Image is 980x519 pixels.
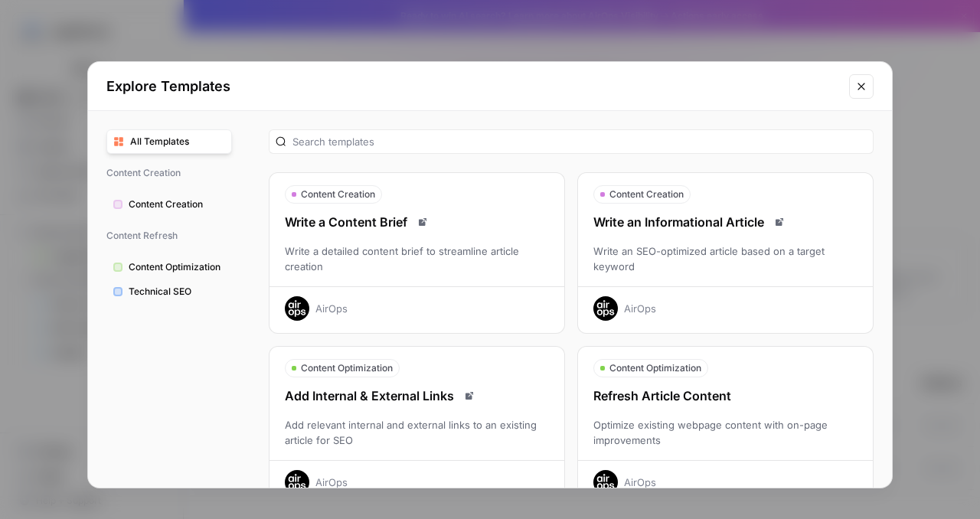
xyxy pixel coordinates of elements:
div: AirOps [624,301,656,316]
a: Read docs [460,387,479,405]
span: Technical SEO [129,285,225,299]
div: Refresh Article Content [578,387,873,405]
button: Content Creation [106,192,232,217]
span: Content Optimization [301,361,393,375]
a: Read docs [770,213,789,231]
div: Add Internal & External Links [269,387,564,405]
div: Write an SEO-optimized article based on a target keyword [578,243,873,274]
span: All Templates [130,135,225,149]
span: Content Optimization [129,260,225,274]
span: Content Refresh [106,223,232,249]
div: Write a detailed content brief to streamline article creation [269,243,564,274]
span: Content Creation [301,188,375,201]
span: Content Optimization [609,361,701,375]
div: Write an Informational Article [578,213,873,231]
div: AirOps [624,475,656,490]
span: Content Creation [129,197,225,211]
div: Optimize existing webpage content with on-page improvements [578,417,873,448]
span: Content Creation [609,188,684,201]
button: Technical SEO [106,279,232,304]
div: Add relevant internal and external links to an existing article for SEO [269,417,564,448]
h2: Explore Templates [106,76,840,97]
button: Content OptimizationAdd Internal & External LinksRead docsAdd relevant internal and external link... [269,346,565,508]
div: AirOps [315,475,348,490]
input: Search templates [292,134,867,149]
div: Write a Content Brief [269,213,564,231]
a: Read docs [413,213,432,231]
div: AirOps [315,301,348,316]
button: Content CreationWrite an Informational ArticleRead docsWrite an SEO-optimized article based on a ... [577,172,874,334]
button: Content OptimizationRefresh Article ContentOptimize existing webpage content with on-page improve... [577,346,874,508]
button: Content CreationWrite a Content BriefRead docsWrite a detailed content brief to streamline articl... [269,172,565,334]
button: All Templates [106,129,232,154]
button: Close modal [849,74,874,99]
button: Content Optimization [106,255,232,279]
span: Content Creation [106,160,232,186]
